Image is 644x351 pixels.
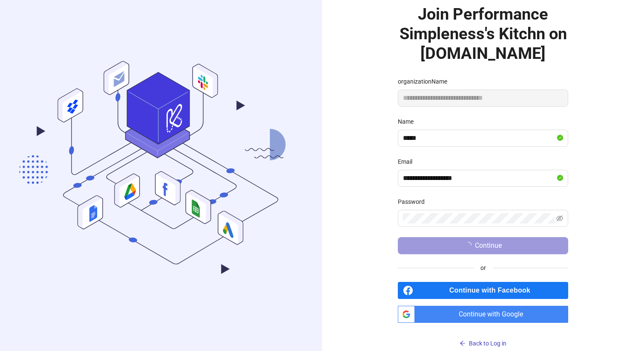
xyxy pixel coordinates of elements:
[398,90,568,107] input: organizationName
[464,241,472,249] span: loading
[398,323,568,350] a: Back to Log in
[418,306,568,323] span: Continue with Google
[469,340,506,347] span: Back to Log in
[398,157,418,166] label: Email
[460,340,466,346] span: arrow-left
[398,306,568,323] a: Continue with Google
[398,197,430,206] label: Password
[398,237,568,254] button: Continue
[403,173,555,183] input: Email
[398,77,453,86] label: organizationName
[398,282,568,299] a: Continue with Facebook
[556,215,563,222] span: eye-invisible
[398,4,568,63] h1: Join Performance Simpleness's Kitchn on [DOMAIN_NAME]
[403,213,555,223] input: Password
[398,117,419,126] label: Name
[417,282,568,299] span: Continue with Facebook
[474,263,493,273] span: or
[475,242,502,249] span: Continue
[398,336,568,350] button: Back to Log in
[403,133,555,143] input: Name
